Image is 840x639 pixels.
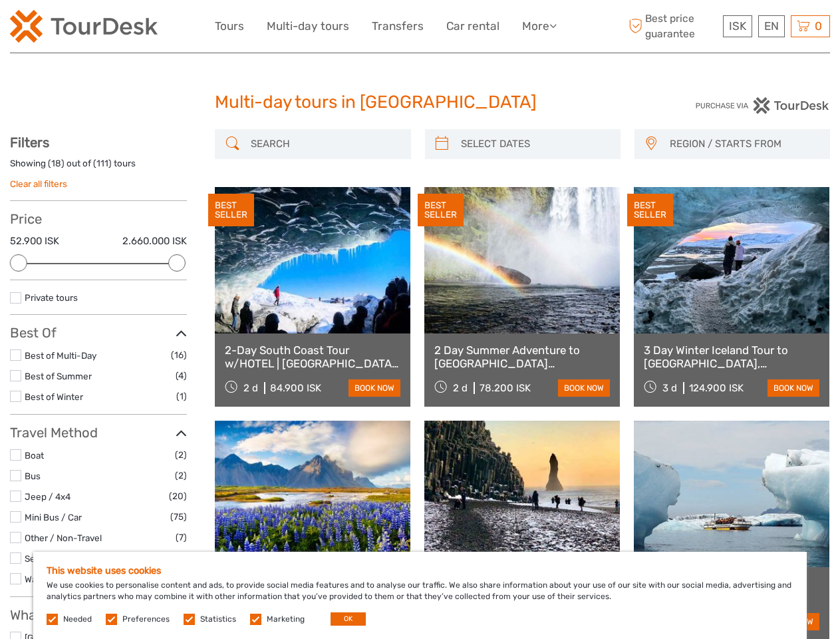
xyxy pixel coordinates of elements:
[453,382,468,394] span: 2 d
[25,350,96,361] a: Best of Multi-Day
[758,15,785,37] div: EN
[456,132,614,156] input: SELECT DATES
[25,471,41,481] a: Bus
[349,379,400,397] a: book now
[175,550,187,566] span: (3)
[25,553,67,564] a: Self-Drive
[25,450,44,461] a: Boat
[170,509,187,525] span: (75)
[625,11,720,41] span: Best price guarantee
[243,382,258,394] span: 2 d
[25,371,92,381] a: Best of Summer
[153,21,169,37] button: Open LiveChat chat widget
[176,530,187,545] span: (7)
[695,97,830,114] img: PurchaseViaTourDesk.png
[10,134,49,150] strong: Filters
[689,382,744,394] div: 124.900 ISK
[63,614,92,625] label: Needed
[175,447,187,463] span: (2)
[10,607,187,623] h3: What do you want to see?
[25,292,78,303] a: Private tours
[208,194,254,227] div: BEST SELLER
[176,368,187,383] span: (4)
[10,425,187,441] h3: Travel Method
[225,343,400,371] a: 2-Day South Coast Tour w/HOTEL | [GEOGRAPHIC_DATA], [GEOGRAPHIC_DATA], [GEOGRAPHIC_DATA] & Waterf...
[10,211,187,227] h3: Price
[522,17,557,36] a: More
[372,17,424,36] a: Transfers
[215,92,625,113] h1: Multi-day tours in [GEOGRAPHIC_DATA]
[122,614,170,625] label: Preferences
[25,512,82,523] a: Mini Bus / Car
[175,468,187,483] span: (2)
[122,234,187,248] label: 2.660.000 ISK
[267,614,305,625] label: Marketing
[768,379,819,397] a: book now
[627,194,673,227] div: BEST SELLER
[33,552,807,639] div: We use cookies to personalise content and ads, to provide social media features and to analyse ou...
[169,489,187,504] span: (20)
[729,19,746,33] span: ISK
[664,133,823,155] button: REGION / STARTS FROM
[10,234,59,248] label: 52.900 ISK
[434,343,610,371] a: 2 Day Summer Adventure to [GEOGRAPHIC_DATA] [GEOGRAPHIC_DATA], Glacier Hiking, [GEOGRAPHIC_DATA],...
[25,574,56,584] a: Walking
[270,382,321,394] div: 84.900 ISK
[813,19,824,33] span: 0
[96,157,108,170] label: 111
[480,382,531,394] div: 78.200 ISK
[25,532,102,543] a: Other / Non-Travel
[644,343,819,371] a: 3 Day Winter Iceland Tour to [GEOGRAPHIC_DATA], [GEOGRAPHIC_DATA], [GEOGRAPHIC_DATA] and [GEOGRAP...
[558,379,610,397] a: book now
[10,178,67,189] a: Clear all filters
[662,382,677,394] span: 3 d
[267,17,349,36] a: Multi-day tours
[19,23,150,34] p: We're away right now. Please check back later!
[10,325,187,341] h3: Best Of
[25,491,70,502] a: Jeep / 4x4
[51,157,61,170] label: 18
[331,612,366,626] button: OK
[10,10,158,43] img: 120-15d4194f-c635-41b9-a512-a3cb382bfb57_logo_small.png
[25,391,83,402] a: Best of Winter
[200,614,236,625] label: Statistics
[446,17,499,36] a: Car rental
[47,565,793,576] h5: This website uses cookies
[245,132,404,156] input: SEARCH
[176,389,187,404] span: (1)
[10,157,187,178] div: Showing ( ) out of ( ) tours
[215,17,244,36] a: Tours
[418,194,464,227] div: BEST SELLER
[171,347,187,363] span: (16)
